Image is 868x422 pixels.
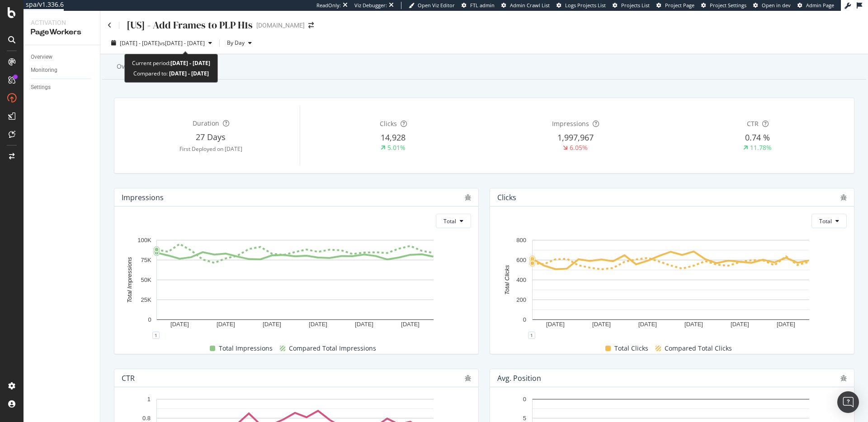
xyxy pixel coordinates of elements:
text: [DATE] [777,321,795,328]
text: 0.8 [142,415,151,422]
button: Total [436,214,471,228]
text: 1 [147,396,151,403]
div: 1 [528,332,535,339]
text: [DATE] [638,321,657,328]
div: Current period: [132,58,210,68]
text: 800 [516,237,526,244]
svg: A chart. [122,235,468,335]
div: Impressions [122,193,164,202]
span: By Day [223,39,245,47]
text: 0 [148,316,151,323]
div: Viz Debugger: [354,2,387,9]
div: [US] - Add Frames to PLP H1s [127,18,253,32]
text: 50K [141,277,151,283]
text: Total Clicks [504,265,510,295]
span: Project Settings [710,2,746,9]
b: [DATE] - [DATE] [168,70,209,77]
div: 5.01% [387,143,406,152]
text: 400 [516,277,526,283]
span: Project Page [665,2,694,9]
b: [DATE] - [DATE] [170,59,210,67]
div: 1 [152,332,160,339]
a: Projects List [613,2,650,9]
text: 100K [137,237,151,244]
text: [DATE] [546,321,565,328]
div: Overview [117,62,145,71]
div: Activation [31,18,93,27]
span: Open in dev [762,2,791,9]
div: bug [465,194,471,201]
span: 27 Days [196,131,226,142]
div: arrow-right-arrow-left [308,22,314,28]
a: Settings [31,83,94,92]
div: PageWorkers [31,27,93,38]
span: 0.74 % [745,132,770,143]
a: Admin Crawl List [501,2,550,9]
span: 14,928 [381,132,406,143]
span: Total [443,217,456,225]
svg: A chart. [497,235,844,335]
text: Total Impressions [126,257,133,303]
text: [DATE] [355,321,373,328]
div: Clicks [497,193,516,202]
button: Total [811,214,847,228]
a: Click to go back [108,22,112,28]
div: Compared to: [133,68,209,79]
span: Impressions [552,119,589,128]
a: Open in dev [753,2,791,9]
span: Duration [193,119,219,127]
span: Open Viz Editor [418,2,455,9]
div: bug [840,194,847,201]
text: [DATE] [592,321,611,328]
div: CTR [122,374,135,383]
text: 0 [523,316,526,323]
text: [DATE] [309,321,327,328]
a: Monitoring [31,66,94,75]
span: Compared Total Clicks [665,343,732,354]
a: Logs Projects List [557,2,606,9]
button: [DATE] - [DATE]vs[DATE] - [DATE] [108,36,216,50]
div: ReadOnly: [316,2,341,9]
text: 600 [516,257,526,263]
span: FTL admin [470,2,495,9]
span: Admin Page [806,2,834,9]
span: Clicks [380,119,397,128]
span: Total [819,217,832,225]
text: [DATE] [684,321,703,328]
span: Projects List [621,2,650,9]
a: Admin Page [797,2,834,9]
span: Logs Projects List [565,2,606,9]
text: 200 [516,296,526,303]
div: Open Intercom Messenger [837,391,859,413]
div: bug [465,375,471,381]
text: [DATE] [170,321,189,328]
a: FTL admin [462,2,495,9]
a: Open Viz Editor [409,2,455,9]
a: Overview [31,52,94,62]
text: 5 [523,415,526,422]
div: [DOMAIN_NAME] [256,21,305,30]
span: [DATE] - [DATE] [120,39,160,47]
span: Total Clicks [614,343,648,354]
div: 6.05% [570,143,588,152]
div: Avg. position [497,374,541,383]
div: bug [840,375,847,381]
button: By Day [223,36,255,50]
div: Overview [31,52,52,62]
text: 0 [523,396,526,403]
a: Project Page [656,2,694,9]
span: Total Impressions [219,343,273,354]
div: 11.78% [750,143,772,152]
span: Compared Total Impressions [289,343,376,354]
text: 25K [141,296,151,303]
div: First Deployed on [DATE] [122,145,300,153]
text: 75K [141,257,151,263]
span: 1,997,967 [557,132,594,143]
text: [DATE] [263,321,281,328]
text: [DATE] [731,321,749,328]
text: [DATE] [401,321,420,328]
text: [DATE] [217,321,235,328]
span: CTR [747,119,759,128]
